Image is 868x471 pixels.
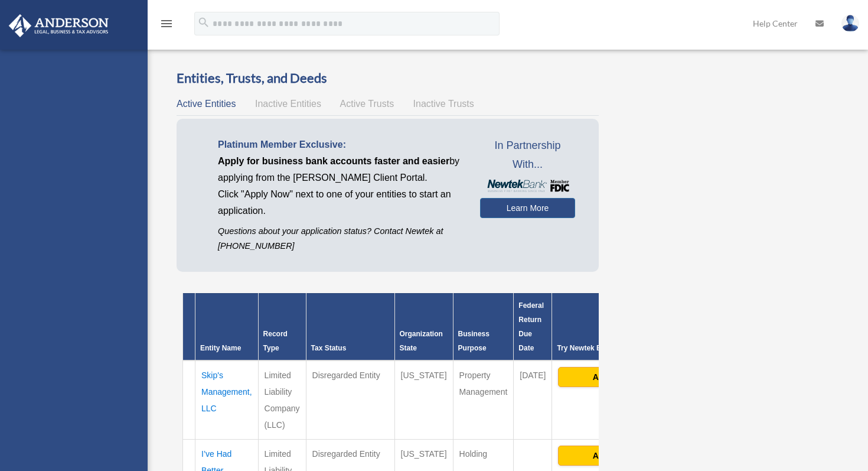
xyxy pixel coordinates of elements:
th: Entity Name [195,293,259,360]
a: Learn More [480,198,576,218]
i: search [197,16,210,29]
p: Questions about your application status? Contact Newtek at [PHONE_NUMBER] [218,224,462,254]
span: Inactive Entities [255,99,321,109]
td: Property Management [453,360,514,440]
button: Apply Now [558,367,673,387]
i: menu [159,17,174,31]
th: Tax Status [306,293,394,360]
img: Anderson Advisors Platinum Portal [5,14,112,37]
p: by applying from the [PERSON_NAME] Client Portal. [218,153,462,186]
td: [DATE] [514,360,552,440]
td: Limited Liability Company (LLC) [258,360,306,440]
div: Try Newtek Bank [557,341,674,355]
th: Record Type [258,293,306,360]
th: Federal Return Due Date [514,293,552,360]
span: Inactive Trusts [413,99,474,109]
button: Apply Now [558,446,673,466]
p: Platinum Member Exclusive: [218,137,462,153]
span: In Partnership With... [480,137,576,174]
th: Organization State [394,293,453,360]
h3: Entities, Trusts, and Deeds [177,69,599,87]
th: Business Purpose [453,293,514,360]
span: Active Trusts [340,99,394,109]
a: menu [159,21,174,31]
p: Click "Apply Now" next to one of your entities to start an application. [218,186,462,219]
span: Apply for business bank accounts faster and easier [218,156,449,166]
span: Active Entities [177,99,236,109]
td: Disregarded Entity [306,360,394,440]
td: Skip's Management, LLC [195,360,259,440]
img: NewtekBankLogoSM.png [486,180,570,192]
td: [US_STATE] [394,360,453,440]
img: User Pic [841,15,859,32]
